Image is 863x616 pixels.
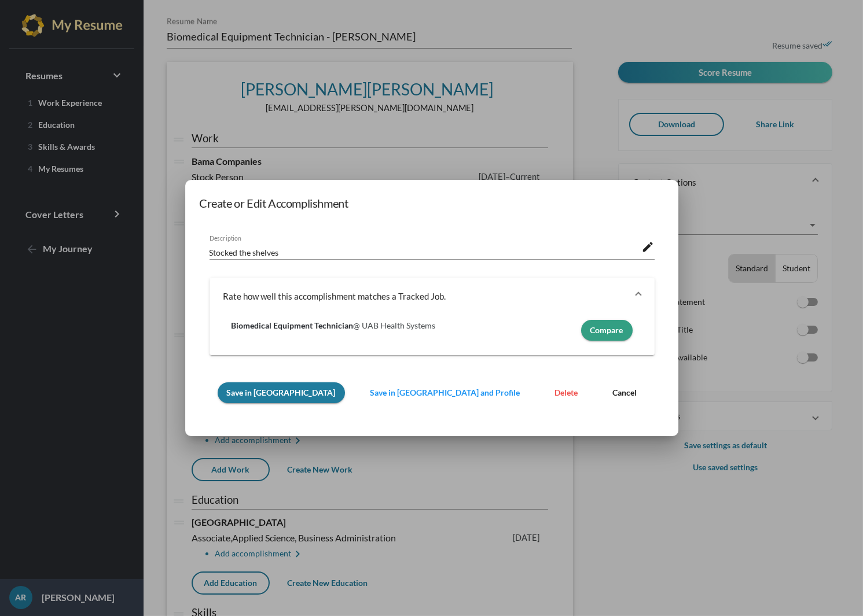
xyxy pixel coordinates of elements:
span: Compare [590,325,623,335]
h1: Create or Edit Accomplishment [199,194,631,212]
span: Save in [GEOGRAPHIC_DATA] [226,388,335,397]
strong: Biomedical Equipment Technician [231,320,353,330]
mat-expansion-panel-header: Rate how well this accomplishment matches a Tracked Job. [209,278,654,315]
button: Save in [GEOGRAPHIC_DATA] and Profile [361,382,529,403]
mat-icon: edit [641,240,654,254]
span: Cancel [612,388,637,397]
div: Rate how well this accomplishment matches a Tracked Job. [209,315,654,355]
button: Compare [581,320,632,341]
button: Cancel [603,382,646,403]
mat-panel-title: Rate how well this accomplishment matches a Tracked Job. [223,290,626,302]
p: @ UAB Health Systems [231,319,435,333]
button: Save in [GEOGRAPHIC_DATA] [217,382,344,403]
span: Delete [554,388,578,397]
button: Delete [545,382,587,403]
span: Save in [GEOGRAPHIC_DATA] and Profile [370,388,520,397]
